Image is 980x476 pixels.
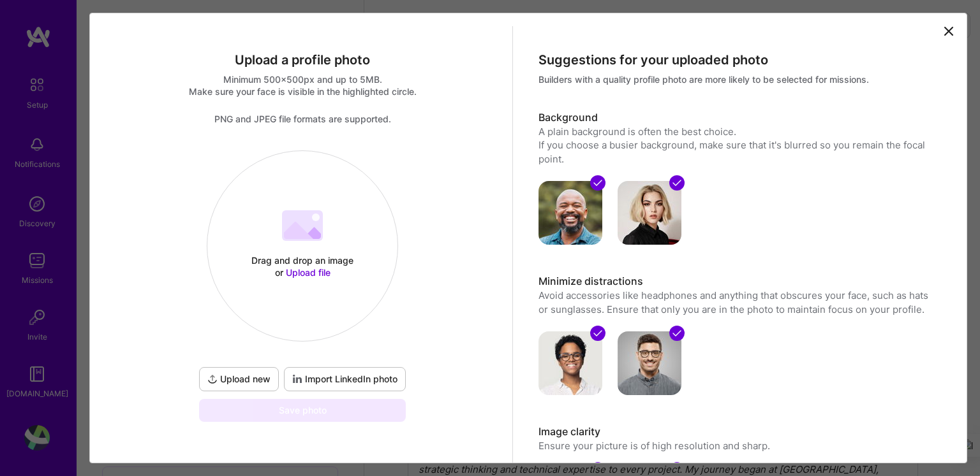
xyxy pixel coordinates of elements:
div: If you choose a busier background, make sure that it's blurred so you remain the focal point. [538,138,939,166]
img: avatar [618,331,681,395]
button: Upload new [199,367,279,391]
div: Suggestions for your uploaded photo [538,52,939,68]
span: Upload file [286,267,330,278]
div: Make sure your face is visible in the highlighted circle. [103,85,503,97]
span: Import LinkedIn photo [292,373,397,386]
div: Drag and drop an image or Upload fileUpload newImport LinkedIn photoSave photo [197,150,408,422]
div: Upload a profile photo [103,52,503,68]
div: PNG and JPEG file formats are supported. [103,113,503,125]
i: icon LinkedInDarkV2 [292,374,302,384]
div: A plain background is often the best choice. [538,125,939,138]
img: avatar [618,181,681,245]
h3: Image clarity [538,425,939,439]
i: icon UploadDark [207,374,218,384]
img: avatar [538,331,602,395]
div: Builders with a quality profile photo are more likely to be selected for missions. [538,73,939,85]
img: avatar [538,181,602,245]
button: Import LinkedIn photo [284,367,406,391]
div: Drag and drop an image or [248,254,357,278]
div: Minimum 500x500px and up to 5MB. [103,73,503,85]
p: Ensure your picture is of high resolution and sharp. [538,439,939,452]
h3: Background [538,111,939,125]
p: Avoid accessories like headphones and anything that obscures your face, such as hats or sunglasse... [538,289,939,316]
h3: Minimize distractions [538,275,939,289]
span: Upload new [207,373,271,386]
div: To import a profile photo add your LinkedIn URL to your profile. [284,367,406,391]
